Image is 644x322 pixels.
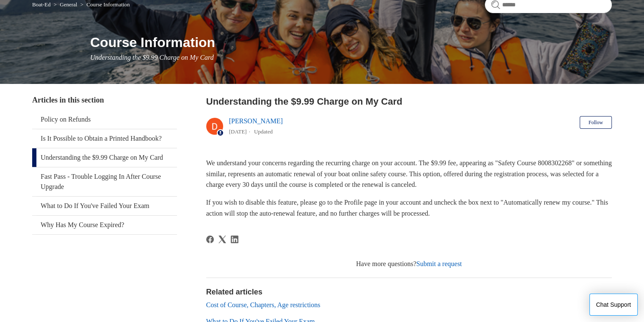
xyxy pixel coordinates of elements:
a: Fast Pass - Trouble Logging In After Course Upgrade [32,167,177,196]
h1: Course Information [90,32,612,53]
span: Understanding the $9.99 Charge on My Card [90,54,214,61]
p: If you wish to disable this feature, please go to the Profile page in your account and uncheck th... [206,197,612,219]
svg: Share this page on LinkedIn [231,236,238,243]
div: Have more questions? [206,259,612,269]
a: Understanding the $9.99 Charge on My Card [32,148,177,167]
button: Follow Article [580,116,612,129]
a: X Corp [218,236,226,243]
button: Chat Support [589,294,638,316]
li: Boat-Ed [32,1,52,8]
a: Boat-Ed [32,1,50,8]
a: Submit a request [416,260,462,267]
a: Is It Possible to Obtain a Printed Handbook? [32,129,177,148]
a: Facebook [206,236,214,243]
span: Articles in this section [32,96,104,104]
li: Course Information [79,1,130,8]
h2: Understanding the $9.99 Charge on My Card [206,94,612,108]
a: Why Has My Course Expired? [32,216,177,234]
a: LinkedIn [231,236,238,243]
a: Course Information [86,1,130,8]
li: General [52,1,79,8]
li: Updated [254,128,273,135]
svg: Share this page on X Corp [218,236,226,243]
a: [PERSON_NAME] [229,117,283,125]
h2: Related articles [206,286,612,298]
a: Policy on Refunds [32,110,177,129]
a: General [60,1,77,8]
svg: Share this page on Facebook [206,236,214,243]
a: What to Do If You've Failed Your Exam [32,197,177,215]
time: 03/01/2024, 15:29 [229,128,247,135]
p: We understand your concerns regarding the recurring charge on your account. The $9.99 fee, appear... [206,158,612,190]
a: Cost of Course, Chapters, Age restrictions [206,301,321,308]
